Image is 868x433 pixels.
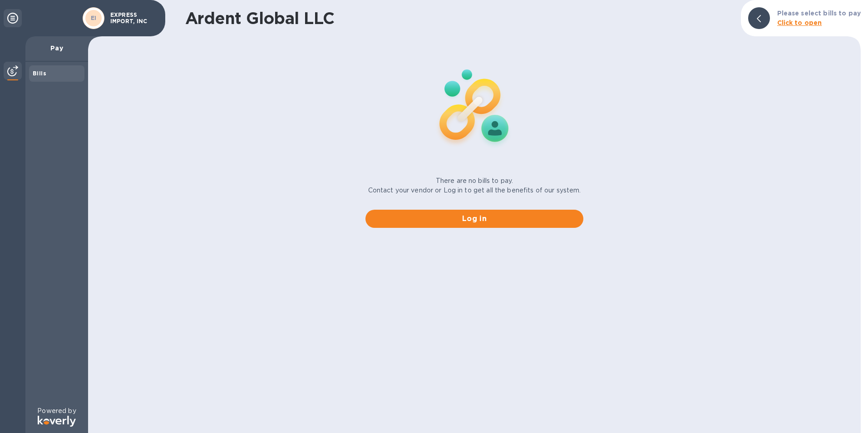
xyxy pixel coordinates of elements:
[37,406,76,416] p: Powered by
[373,213,576,224] span: Log in
[368,176,581,195] p: There are no bills to pay. Contact your vendor or Log in to get all the benefits of our system.
[33,44,81,53] p: Pay
[110,12,156,25] p: EXPRESS IMPORT, INC
[365,210,583,228] button: Log in
[777,10,861,17] b: Please select bills to pay
[38,416,76,427] img: Logo
[777,19,822,26] b: Click to open
[33,70,46,77] b: Bills
[185,9,734,28] h1: Ardent Global LLC
[91,15,97,21] b: EI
